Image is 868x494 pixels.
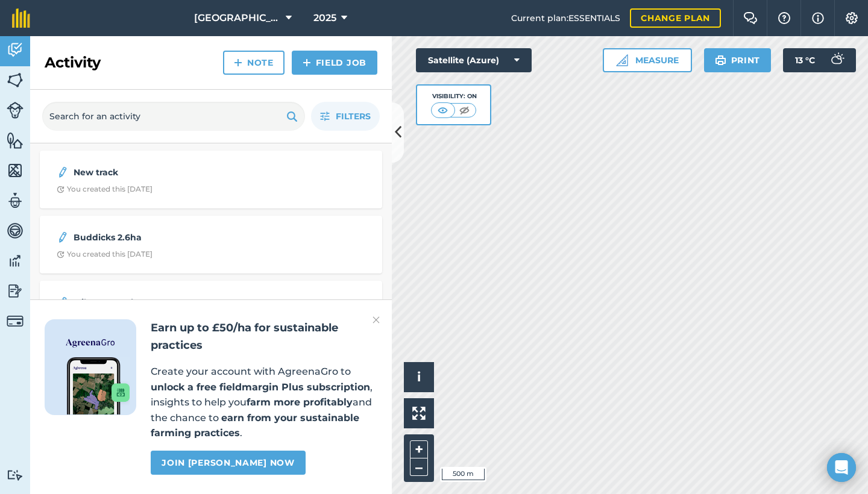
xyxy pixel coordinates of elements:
[812,11,824,25] img: svg+xml;base64,PHN2ZyB4bWxucz0iaHR0cDovL3d3dy53My5vcmcvMjAwMC9zdmciIHdpZHRoPSIxNyIgaGVpZ2h0PSIxNy...
[303,55,311,70] img: svg+xml;base64,PHN2ZyB4bWxucz0iaHR0cDovL3d3dy53My5vcmcvMjAwMC9zdmciIHdpZHRoPSIxNCIgaGVpZ2h0PSIyNC...
[47,288,375,331] a: Milestone 2.2haClock with arrow pointing clockwiseYou created this [DATE]
[57,230,69,245] img: svg+xml;base64,PD94bWwgdmVyc2lvbj0iMS4wIiBlbmNvZGluZz0idXRmLTgiPz4KPCEtLSBHZW5lcmF0b3I6IEFkb2JlIE...
[57,295,69,310] img: svg+xml;base64,PD94bWwgdmVyc2lvbj0iMS4wIiBlbmNvZGluZz0idXRmLTgiPz4KPCEtLSBHZW5lcmF0b3I6IEFkb2JlIE...
[151,319,377,354] h2: Earn up to £50/ha for sustainable practices
[7,313,24,330] img: svg+xml;base64,PD94bWwgdmVyc2lvbj0iMS4wIiBlbmNvZGluZz0idXRmLTgiPz4KPCEtLSBHZW5lcmF0b3I6IEFkb2JlIE...
[404,362,434,392] button: i
[616,54,628,66] img: Ruler icon
[151,412,359,439] strong: earn from your sustainable farming practices
[417,369,421,384] span: i
[431,92,477,101] div: Visibility: On
[7,102,24,119] img: svg+xml;base64,PD94bWwgdmVyc2lvbj0iMS4wIiBlbmNvZGluZz0idXRmLTgiPz4KPCEtLSBHZW5lcmF0b3I6IEFkb2JlIE...
[47,158,375,201] a: New trackClock with arrow pointing clockwiseYou created this [DATE]
[313,11,336,25] span: 2025
[223,51,285,75] a: Note
[435,104,450,116] img: svg+xml;base64,PHN2ZyB4bWxucz0iaHR0cDovL3d3dy53My5vcmcvMjAwMC9zdmciIHdpZHRoPSI1MCIgaGVpZ2h0PSI0MC...
[844,12,859,24] img: A cog icon
[151,451,305,475] a: Join [PERSON_NAME] now
[7,41,24,59] img: svg+xml;base64,PD94bWwgdmVyc2lvbj0iMS4wIiBlbmNvZGluZz0idXRmLTgiPz4KPCEtLSBHZW5lcmF0b3I6IEFkb2JlIE...
[7,71,24,89] img: svg+xml;base64,PHN2ZyB4bWxucz0iaHR0cDovL3d3dy53My5vcmcvMjAwMC9zdmciIHdpZHRoPSI1NiIgaGVpZ2h0PSI2MC...
[57,249,153,259] div: You created this [DATE]
[777,12,791,24] img: A question mark icon
[630,8,721,28] a: Change plan
[311,102,380,131] button: Filters
[7,161,24,180] img: svg+xml;base64,PHN2ZyB4bWxucz0iaHR0cDovL3d3dy53My5vcmcvMjAwMC9zdmciIHdpZHRoPSI1NiIgaGVpZ2h0PSI2MC...
[416,48,532,72] button: Satellite (Azure)
[795,48,815,72] span: 13 ° C
[457,104,472,116] img: svg+xml;base64,PHN2ZyB4bWxucz0iaHR0cDovL3d3dy53My5vcmcvMjAwMC9zdmciIHdpZHRoPSI1MCIgaGVpZ2h0PSI0MC...
[194,11,281,25] span: [GEOGRAPHIC_DATA]
[825,48,849,72] img: svg+xml;base64,PD94bWwgdmVyc2lvbj0iMS4wIiBlbmNvZGluZz0idXRmLTgiPz4KPCEtLSBHZW5lcmF0b3I6IEFkb2JlIE...
[7,192,24,210] img: svg+xml;base64,PD94bWwgdmVyc2lvbj0iMS4wIiBlbmNvZGluZz0idXRmLTgiPz4KPCEtLSBHZW5lcmF0b3I6IEFkb2JlIE...
[74,296,265,309] strong: Milestone 2.2ha
[42,102,305,131] input: Search for an activity
[410,440,428,458] button: +
[373,313,380,327] img: svg+xml;base64,PHN2ZyB4bWxucz0iaHR0cDovL3d3dy53My5vcmcvMjAwMC9zdmciIHdpZHRoPSIyMiIgaGVpZ2h0PSIzMC...
[827,453,856,482] div: Open Intercom Messenger
[234,55,242,70] img: svg+xml;base64,PHN2ZyB4bWxucz0iaHR0cDovL3d3dy53My5vcmcvMjAwMC9zdmciIHdpZHRoPSIxNCIgaGVpZ2h0PSIyNC...
[336,110,371,123] span: Filters
[57,186,64,193] img: Clock with arrow pointing clockwise
[74,231,265,244] strong: Buddicks 2.6ha
[12,8,30,28] img: fieldmargin Logo
[7,282,24,300] img: svg+xml;base64,PD94bWwgdmVyc2lvbj0iMS4wIiBlbmNvZGluZz0idXRmLTgiPz4KPCEtLSBHZW5lcmF0b3I6IEFkb2JlIE...
[247,396,353,408] strong: farm more profitably
[74,166,265,179] strong: New track
[57,165,69,180] img: svg+xml;base64,PD94bWwgdmVyc2lvbj0iMS4wIiBlbmNvZGluZz0idXRmLTgiPz4KPCEtLSBHZW5lcmF0b3I6IEFkb2JlIE...
[7,252,24,270] img: svg+xml;base64,PD94bWwgdmVyc2lvbj0iMS4wIiBlbmNvZGluZz0idXRmLTgiPz4KPCEtLSBHZW5lcmF0b3I6IEFkb2JlIE...
[511,11,620,25] span: Current plan : ESSENTIALS
[286,109,298,123] img: svg+xml;base64,PHN2ZyB4bWxucz0iaHR0cDovL3d3dy53My5vcmcvMjAwMC9zdmciIHdpZHRoPSIxOSIgaGVpZ2h0PSIyNC...
[7,131,24,149] img: svg+xml;base64,PHN2ZyB4bWxucz0iaHR0cDovL3d3dy53My5vcmcvMjAwMC9zdmciIHdpZHRoPSI1NiIgaGVpZ2h0PSI2MC...
[151,364,377,441] p: Create your account with AgreenaGro to , insights to help you and the chance to .
[45,53,101,72] h2: Activity
[410,458,428,476] button: –
[292,51,377,75] a: Field Job
[715,53,726,67] img: svg+xml;base64,PHN2ZyB4bWxucz0iaHR0cDovL3d3dy53My5vcmcvMjAwMC9zdmciIHdpZHRoPSIxOSIgaGVpZ2h0PSIyNC...
[151,381,370,393] strong: unlock a free fieldmargin Plus subscription
[743,12,758,24] img: Two speech bubbles overlapping with the left bubble in the forefront
[47,223,375,266] a: Buddicks 2.6haClock with arrow pointing clockwiseYou created this [DATE]
[57,184,153,194] div: You created this [DATE]
[57,251,64,258] img: Clock with arrow pointing clockwise
[783,48,856,72] button: 13 °C
[412,407,426,420] img: Four arrows, one pointing top left, one top right, one bottom right and the last bottom left
[67,357,130,414] img: Screenshot of the Gro app
[7,222,24,240] img: svg+xml;base64,PD94bWwgdmVyc2lvbj0iMS4wIiBlbmNvZGluZz0idXRmLTgiPz4KPCEtLSBHZW5lcmF0b3I6IEFkb2JlIE...
[7,469,24,481] img: svg+xml;base64,PD94bWwgdmVyc2lvbj0iMS4wIiBlbmNvZGluZz0idXRmLTgiPz4KPCEtLSBHZW5lcmF0b3I6IEFkb2JlIE...
[704,48,772,72] button: Print
[603,48,692,72] button: Measure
